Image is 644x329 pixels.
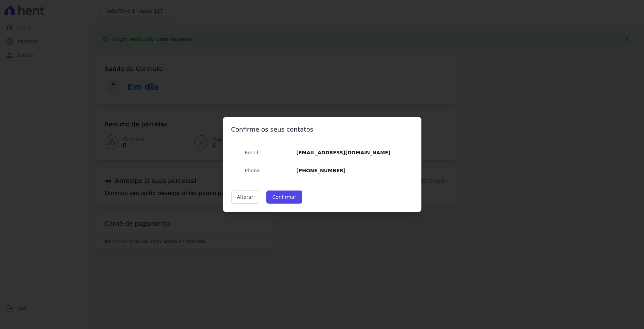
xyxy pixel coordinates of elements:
[231,125,413,134] h3: Confirme os seus contatos
[266,191,302,204] button: Confirmar
[231,191,259,204] a: Alterar
[245,150,258,155] span: translation missing: pt-BR.public.contracts.modal.confirmation.email
[296,168,346,173] strong: [PHONE_NUMBER]
[296,150,390,155] strong: [EMAIL_ADDRESS][DOMAIN_NAME]
[245,168,260,173] span: translation missing: pt-BR.public.contracts.modal.confirmation.phone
